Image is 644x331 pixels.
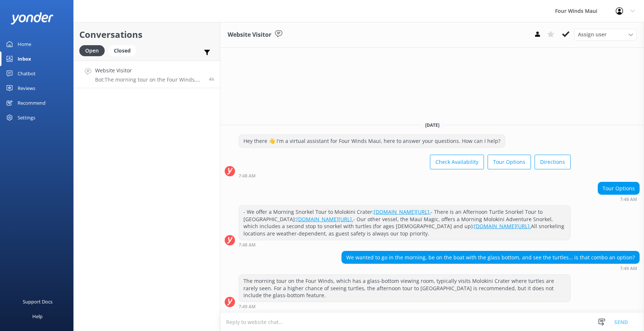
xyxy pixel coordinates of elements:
a: Closed [108,46,140,54]
div: The morning tour on the Four Winds, which has a glass-bottom viewing room, typically visits Molok... [239,275,570,302]
a: [DOMAIN_NAME][URL]. [474,223,531,230]
strong: 7:48 AM [239,174,256,178]
a: [DOMAIN_NAME][URL]. [374,208,431,215]
div: Recommend [18,96,46,110]
div: 07:48am 12-Aug-2025 (UTC -10:00) Pacific/Honolulu [239,242,571,247]
div: Open [79,45,105,56]
strong: 7:49 AM [239,305,256,309]
h4: Website Visitor [95,66,203,75]
p: Bot: The morning tour on the Four Winds, which has a glass-bottom viewing room, typically visits ... [95,76,203,83]
div: - We offer a Morning Snorkel Tour to Molokini Crater: - There is an Afternoon Turtle Snorkel Tour... [239,206,570,240]
div: Settings [18,110,35,125]
span: 07:49am 12-Aug-2025 (UTC -10:00) Pacific/Honolulu [209,76,214,82]
h3: Website Visitor [228,30,271,40]
img: yonder-white-logo.png [11,12,53,24]
button: Tour Options [488,155,531,169]
div: Closed [108,45,136,56]
div: Tour Options [598,182,639,195]
div: Home [18,37,31,51]
div: 07:48am 12-Aug-2025 (UTC -10:00) Pacific/Honolulu [598,197,640,202]
div: Assign User [574,29,637,40]
strong: 7:48 AM [239,243,256,247]
div: Inbox [18,51,31,66]
a: [DOMAIN_NAME][URL]. [296,216,353,223]
strong: 7:49 AM [620,266,637,271]
button: Directions [535,155,571,169]
div: Reviews [18,81,35,96]
a: Open [79,46,108,54]
div: We wanted to go in the morning, be on the boat with the glass bottom, and see the turtles… is tha... [342,251,639,264]
div: Chatbot [18,66,36,81]
div: 07:49am 12-Aug-2025 (UTC -10:00) Pacific/Honolulu [341,266,640,271]
button: Check Availability [430,155,484,169]
div: 07:48am 12-Aug-2025 (UTC -10:00) Pacific/Honolulu [239,173,571,178]
div: 07:49am 12-Aug-2025 (UTC -10:00) Pacific/Honolulu [239,304,571,309]
div: Support Docs [23,294,53,309]
span: [DATE] [421,122,444,128]
strong: 7:48 AM [620,197,637,202]
div: Help [32,309,43,324]
div: Hey there 👋 I'm a virtual assistant for Four Winds Maui, here to answer your questions. How can I... [239,135,505,147]
h2: Conversations [79,28,214,42]
a: Website VisitorBot:The morning tour on the Four Winds, which has a glass-bottom viewing room, typ... [74,61,220,88]
span: Assign user [578,30,607,39]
